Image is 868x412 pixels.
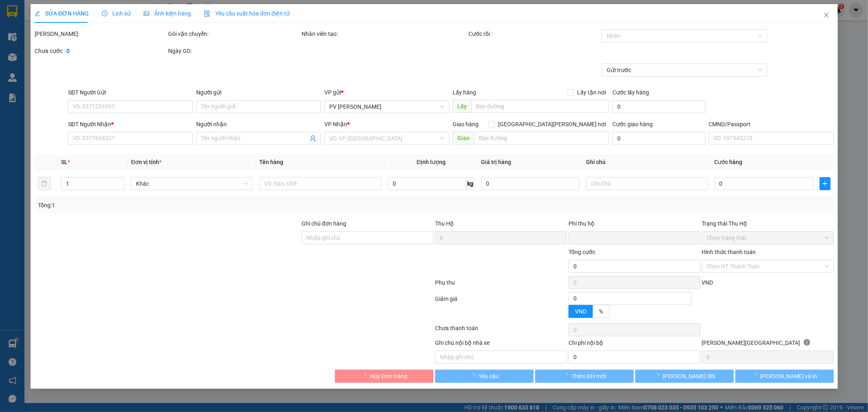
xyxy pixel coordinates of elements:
span: [PERSON_NAME] đổi [662,372,715,381]
button: [PERSON_NAME] đổi [635,370,733,383]
img: logo [8,18,19,39]
input: VD: Bàn, Ghế [259,177,381,190]
div: [PERSON_NAME][GEOGRAPHIC_DATA] [702,338,833,351]
span: kg [466,177,474,190]
span: VND [702,279,713,286]
div: Cước rồi : [468,29,600,38]
span: Yêu cầu xuất hóa đơn điện tử [204,10,290,17]
input: Ghi chú đơn hàng [302,231,433,244]
button: [PERSON_NAME] và In [735,370,833,383]
div: Người nhận [196,120,321,129]
span: Định lượng [417,159,446,165]
span: Hủy Đơn Hàng [370,372,407,381]
b: 0 [66,48,70,54]
span: Lịch sử [102,10,131,17]
label: Cước giao hàng [612,121,653,127]
span: Tên hàng [259,159,283,165]
div: Phí thu hộ [568,219,700,231]
div: VP gửi [324,88,449,97]
span: Thêm ĐH mới [571,372,606,381]
span: info-circle [803,339,810,346]
button: plus [819,177,830,190]
span: Đơn vị tính [131,159,162,165]
span: user-add [310,135,316,142]
button: Yêu cầu [435,370,533,383]
input: Nhập ghi chú [435,351,566,364]
button: Close [815,4,837,27]
span: PV Cư Jút [82,57,100,61]
span: Lấy tận nơi [574,88,609,97]
span: Yêu cầu [479,372,498,381]
div: CMND/Passport [708,120,833,129]
span: SỬA ĐƠN HÀNG [35,10,89,17]
strong: BIÊN NHẬN GỬI HÀNG HOÁ [28,49,94,55]
span: PV [PERSON_NAME] [28,59,59,68]
div: SĐT Người Nhận [68,120,193,129]
span: % [599,308,603,315]
span: Khác [136,178,248,190]
button: delete [38,177,51,190]
div: Ngày GD: [168,46,300,55]
span: VP Nhận [324,121,347,127]
div: Nhân viên tạo: [302,29,467,38]
input: Cước lấy hàng [612,100,705,113]
span: Tổng cước [568,249,595,255]
span: edit [35,11,40,16]
span: Thu Hộ [435,220,453,227]
div: Người gửi [196,88,321,97]
div: Giảm giá [434,294,568,322]
div: [PERSON_NAME]: [35,29,166,38]
span: Nơi gửi: [8,57,17,68]
div: SĐT Người Gửi [68,88,193,97]
div: Chi phí nội bộ [568,338,700,351]
span: Lấy hàng [452,89,476,96]
input: Ghi Chú [586,177,708,190]
span: 12:58:25 [DATE] [77,37,115,43]
div: Ghi chú nội bộ nhà xe [435,338,566,351]
span: loading [751,373,760,379]
span: close [823,12,829,18]
span: Cước hàng [714,159,742,165]
div: Chưa cước : [35,46,166,55]
span: [GEOGRAPHIC_DATA][PERSON_NAME] nơi [495,120,609,129]
div: Chưa thanh toán [434,324,568,338]
th: Ghi chú [583,154,711,170]
label: Hình thức thanh toán [702,249,756,255]
div: Gói vận chuyển: [168,29,300,38]
div: Trạng thái Thu Hộ [702,219,833,228]
img: icon [204,11,210,17]
input: Dọc đường [471,100,609,113]
span: [PERSON_NAME] và In [760,372,817,381]
span: loading [562,373,571,379]
strong: CÔNG TY TNHH [GEOGRAPHIC_DATA] 214 QL13 - P.26 - Q.BÌNH THẠNH - TP HCM 1900888606 [21,13,66,44]
span: Giá trị hàng [481,159,511,165]
span: Giao hàng [452,121,478,127]
span: picture [144,11,149,16]
label: Cước lấy hàng [612,89,649,96]
span: Gửi trước [606,64,762,76]
span: Ảnh kiện hàng [144,10,191,17]
span: PV Tân Bình [329,101,444,113]
label: Ghi chú đơn hàng [302,220,346,227]
span: plus [820,180,830,187]
span: clock-circle [102,11,107,16]
input: Dọc đường [474,131,609,145]
button: Hủy Đơn Hàng [335,370,433,383]
div: Tổng: 1 [38,201,335,210]
div: Phụ thu [434,278,568,292]
span: Giao [452,131,474,145]
span: loading [361,373,370,379]
span: TB10250279 [82,31,115,37]
span: SL [61,159,68,165]
span: VND [575,308,586,315]
span: Chọn trạng thái [706,232,829,244]
span: Nơi nhận: [62,57,75,68]
span: loading [654,373,662,379]
button: Thêm ĐH mới [535,370,633,383]
span: loading [470,373,479,379]
input: Cước giao hàng [612,132,705,145]
span: Lấy [452,100,471,113]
